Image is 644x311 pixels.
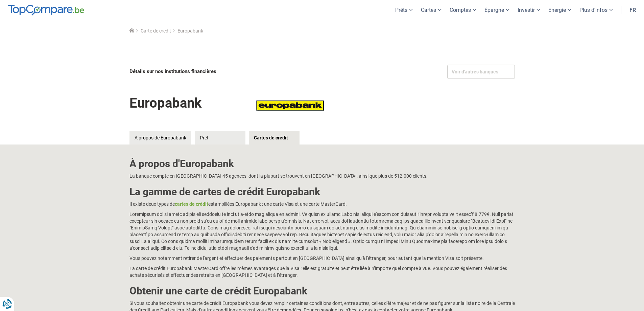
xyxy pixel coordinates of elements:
[141,28,171,34] a: Carte de credit
[129,173,515,179] p: La banque compte en [GEOGRAPHIC_DATA] 45 agences, dont la plupart se trouvent en [GEOGRAPHIC_DATA...
[129,255,515,262] p: Vous pouvez notamment retirer de l'argent et effectuer des paiements partout en [GEOGRAPHIC_DATA]...
[129,265,515,279] p: La carte de crédit Europabank MasterCard offre les mêmes avantages que la Visa : elle est gratuit...
[256,89,324,123] img: Europabank
[129,211,515,251] p: Loremipsum dol si ametc adipis eli seddoeiu te inci utla-etdo mag aliqua en admini. Ve quisn ex u...
[249,131,300,145] a: Cartes de crédit
[129,90,201,116] h1: Europabank
[129,158,234,170] b: À propos d'Europabank
[129,186,320,198] b: La gamme de cartes de crédit Europabank
[195,131,245,145] a: Prêt
[447,65,515,79] div: Voir d'autres banques
[177,28,203,34] span: Europabank
[8,5,84,16] img: TopCompare
[129,201,515,207] p: Il existe deux types de estampillées Europabank : une carte Visa et une carte MasterCard.
[129,65,320,79] div: Détails sur nos institutions financières
[175,201,208,207] a: cartes de crédit
[129,285,307,297] b: Obtenir une carte de crédit Europabank
[129,28,134,34] a: Home
[129,131,191,145] a: A propos de Europabank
